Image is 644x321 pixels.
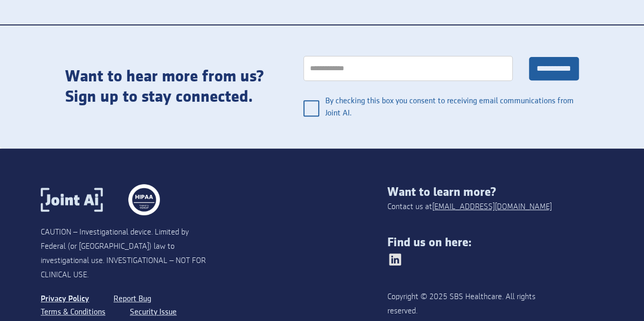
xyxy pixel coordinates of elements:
a: Report Bug [114,293,151,306]
form: general interest [303,46,579,128]
span: By checking this box you consent to receiving email communications from Joint AI. [325,89,579,126]
div: CAUTION – Investigational device. Limited by Federal (or [GEOGRAPHIC_DATA]) law to investigationa... [41,225,214,282]
div: Copyright © 2025 SBS Healthcare. All rights reserved. [387,290,538,318]
a: Privacy Policy [41,293,89,306]
div: Find us on here: [387,236,603,250]
div: Want to hear more from us? Sign up to stay connected. [65,67,283,107]
a: Terms & Conditions [41,306,105,319]
a: Security Issue [130,306,177,319]
div: Want to learn more? [387,185,603,199]
div: Contact us at [387,201,551,213]
a: [EMAIL_ADDRESS][DOMAIN_NAME] [432,201,551,213]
